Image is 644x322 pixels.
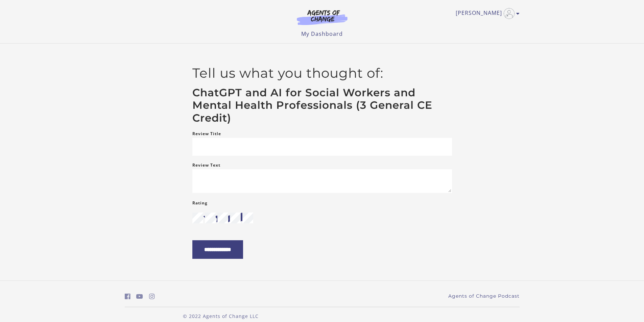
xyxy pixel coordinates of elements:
input: 2 [205,213,216,223]
label: Review Text [192,161,220,169]
span: Rating [192,200,208,206]
i: https://www.facebook.com/groups/aswbtestprep (Open in a new window) [125,293,130,300]
img: Agents of Change Logo [290,9,355,25]
i: https://www.instagram.com/agentsofchangeprep/ (Open in a new window) [149,293,155,300]
h2: Tell us what you thought of: [192,65,452,81]
a: https://www.instagram.com/agentsofchangeprep/ (Open in a new window) [149,292,155,301]
h3: ChatGPT and AI for Social Workers and Mental Health Professionals (3 General CE Credit) [192,86,452,125]
input: 1 [192,213,203,223]
label: Review Title [192,130,221,138]
i: star [204,213,214,223]
a: Toggle menu [456,8,516,19]
input: 5 [242,213,253,223]
a: https://www.facebook.com/groups/aswbtestprep (Open in a new window) [125,292,130,301]
a: Agents of Change Podcast [448,293,520,300]
input: 3 [217,213,228,223]
i: https://www.youtube.com/c/AgentsofChangeTestPrepbyMeaganMitchell (Open in a new window) [136,293,143,300]
input: 4 [230,213,241,223]
a: https://www.youtube.com/c/AgentsofChangeTestPrepbyMeaganMitchell (Open in a new window) [136,292,143,301]
p: © 2022 Agents of Change LLC [125,313,317,320]
i: star [236,213,247,223]
a: My Dashboard [301,30,343,38]
i: star [192,213,203,223]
